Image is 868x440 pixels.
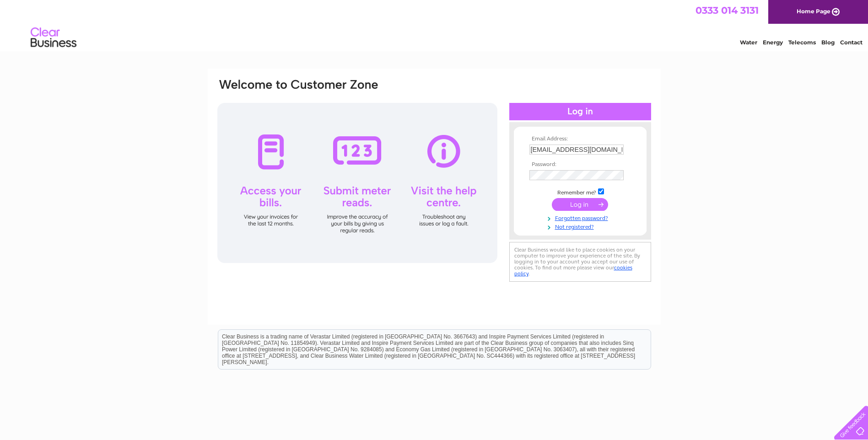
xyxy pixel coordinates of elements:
[552,198,608,211] input: Submit
[509,242,651,282] div: Clear Business would like to place cookies on your computer to improve your experience of the sit...
[840,39,863,46] a: Contact
[529,222,633,231] a: Not registered?
[514,264,632,277] a: cookies policy
[527,136,633,142] th: Email Address:
[527,187,633,196] td: Remember me?
[740,39,757,46] a: Water
[763,39,783,46] a: Energy
[527,161,633,168] th: Password:
[529,213,633,222] a: Forgotten password?
[821,39,835,46] a: Blog
[30,24,77,52] img: logo.png
[788,39,816,46] a: Telecoms
[218,5,651,44] div: Clear Business is a trading name of Verastar Limited (registered in [GEOGRAPHIC_DATA] No. 3667643...
[695,5,759,16] a: 0333 014 3131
